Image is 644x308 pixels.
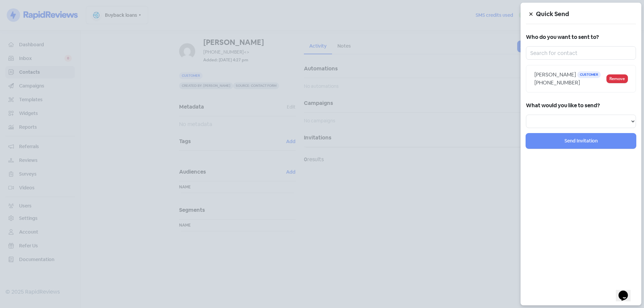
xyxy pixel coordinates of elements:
h5: What would you like to send? [526,101,636,111]
h5: Who do you want to sent to? [526,32,636,42]
input: Search for contact [526,46,636,60]
h5: Quick Send [536,9,636,19]
div: [PHONE_NUMBER] [534,79,607,87]
span: Customer [577,71,601,78]
span: [PERSON_NAME] [534,71,576,78]
button: Send Invitation [526,133,636,148]
button: Remove [607,75,628,83]
iframe: chat widget [616,281,637,301]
